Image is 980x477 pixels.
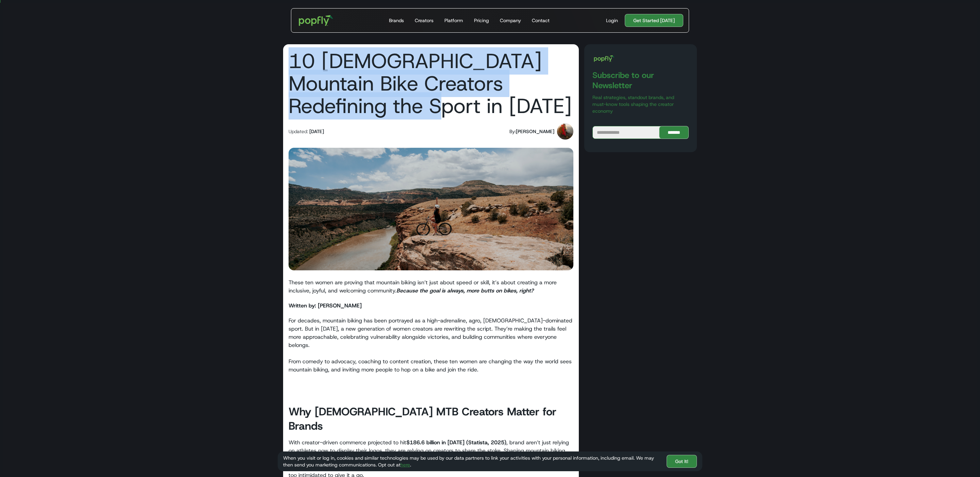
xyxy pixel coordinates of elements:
[389,17,404,24] div: Brands
[497,9,524,32] a: Company
[606,17,618,24] div: Login
[471,9,492,32] a: Pricing
[516,128,554,135] div: [PERSON_NAME]
[474,17,489,24] div: Pricing
[294,10,338,31] a: home
[396,287,534,294] em: Because the goal is always, more butts on bikes, right?
[386,9,407,32] a: Brands
[289,279,573,295] p: These ten women are proving that mountain biking isn’t just about speed or skill, it’s about crea...
[444,17,463,24] div: Platform
[592,94,689,114] p: Real strategies, standout brands, and must-know tools shaping the creator economy
[283,455,661,468] div: When you visit or log in, cookies and similar technologies may be used by our data partners to li...
[289,390,573,433] h2: ‍
[309,128,324,135] div: [DATE]
[289,128,308,135] div: Updated:
[500,17,521,24] div: Company
[401,462,410,468] a: here
[289,50,573,117] h1: 10 [DEMOGRAPHIC_DATA] Mountain Bike Creators Redefining the Sport in [DATE]
[625,14,683,27] a: Get Started [DATE]
[667,455,697,468] a: Got It!
[529,9,552,32] a: Contact
[289,317,573,374] p: For decades, mountain biking has been portrayed as a high-adrenaline, agro, [DEMOGRAPHIC_DATA]-do...
[412,9,436,32] a: Creators
[532,17,550,24] div: Contact
[592,70,689,91] h3: Subscribe to our Newsletter
[289,404,556,433] strong: Why [DEMOGRAPHIC_DATA] MTB Creators Matter for Brands
[592,126,689,139] form: Blog Subscribe
[415,17,434,24] div: Creators
[603,17,621,24] a: Login
[289,302,362,309] strong: Written by: [PERSON_NAME]
[509,128,516,135] div: By:
[406,439,506,446] strong: $186.6 billion in [DATE] (Statista, 2025)
[442,9,466,32] a: Platform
